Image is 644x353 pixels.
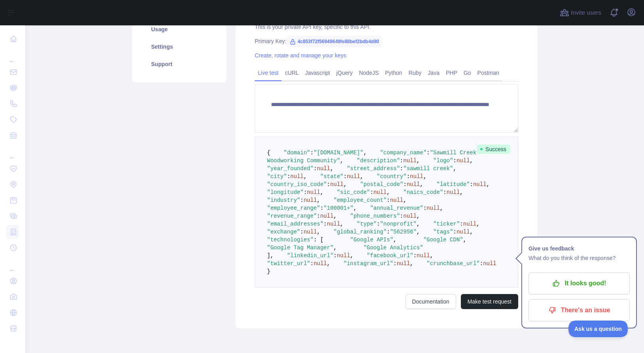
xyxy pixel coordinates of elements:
span: : [303,189,307,195]
span: "domain" [284,150,310,156]
span: "100001+" [324,205,354,211]
span: "employee_range" [267,205,320,211]
iframe: Toggle Customer Support [568,321,628,337]
span: "country" [377,173,407,180]
span: "exchange" [267,229,300,235]
a: Ruby [405,66,425,79]
a: cURL [282,66,302,79]
span: , [403,197,406,203]
span: , [343,181,347,188]
span: null [456,229,470,235]
span: , [340,221,343,227]
span: : [423,205,426,211]
span: null [317,165,330,172]
span: : [300,197,303,203]
span: "Google Analytics" [364,245,423,251]
div: ... [6,144,19,160]
span: : [386,197,390,203]
div: ... [6,47,19,63]
span: , [364,150,367,156]
span: , [463,237,466,243]
button: It looks good! [528,272,630,294]
span: "revenue_range" [267,213,317,219]
span: , [420,181,423,188]
span: : [407,173,410,180]
span: null [290,173,304,180]
span: , [460,189,463,195]
span: "logo" [433,158,453,164]
span: null [390,197,403,203]
span: null [330,181,344,188]
span: null [463,221,477,227]
span: "global_ranking" [333,229,386,235]
span: , [453,165,456,172]
span: "street_address" [347,165,400,172]
div: Primary Key: [255,37,518,45]
span: : [413,252,417,259]
span: , [417,213,420,219]
span: "crunchbase_url" [426,260,479,267]
span: : [460,221,463,227]
p: There's an issue [534,304,624,317]
span: , [487,181,490,188]
span: , [330,165,333,172]
span: : [470,181,473,188]
a: Create, rotate and manage your keys [255,52,346,59]
span: null [347,173,360,180]
span: null [403,213,417,219]
span: , [340,158,343,164]
a: Postman [474,66,502,79]
span: null [327,221,340,227]
p: What do you think of the response? [528,253,630,263]
span: , [353,205,356,211]
span: "state" [320,173,343,180]
a: Javascript [302,66,333,79]
span: , [417,158,420,164]
span: : [333,252,337,259]
span: : [400,213,403,219]
span: , [327,260,330,267]
span: null [397,260,410,267]
span: "phone_numbers" [350,213,400,219]
span: : [343,173,347,180]
span: null [320,213,333,219]
a: Settings [142,38,217,55]
span: : [480,260,483,267]
span: : [310,150,313,156]
span: "technologies" [267,237,314,243]
span: null [373,189,387,195]
span: "latitude" [437,181,470,188]
span: : [327,181,330,188]
span: : [426,150,430,156]
span: "ticker" [433,221,460,227]
span: , [417,221,420,227]
a: PHP [443,66,460,79]
span: : [386,229,390,235]
span: "facebook_url" [367,252,413,259]
span: : [300,229,303,235]
span: , [470,229,473,235]
span: null [473,181,487,188]
span: "industry" [267,197,300,203]
span: "country_iso_code" [267,181,327,188]
span: "linkedin_url" [287,252,333,259]
span: : [314,165,317,172]
span: , [320,189,323,195]
span: null [426,205,440,211]
span: : [400,158,403,164]
a: Usage [142,21,217,38]
a: Go [460,66,474,79]
a: Java [425,66,443,79]
div: This is your private API key, specific to this API. [255,23,518,31]
span: "[DOMAIN_NAME]" [314,150,364,156]
span: : [287,173,290,180]
span: } [267,268,270,275]
span: : [400,165,403,172]
a: Support [142,55,217,73]
span: Success [477,144,510,154]
span: "instagram_url" [343,260,393,267]
span: Invite users [571,8,601,17]
span: , [303,173,307,180]
button: There's an issue [528,299,630,321]
span: "tags" [433,229,453,235]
